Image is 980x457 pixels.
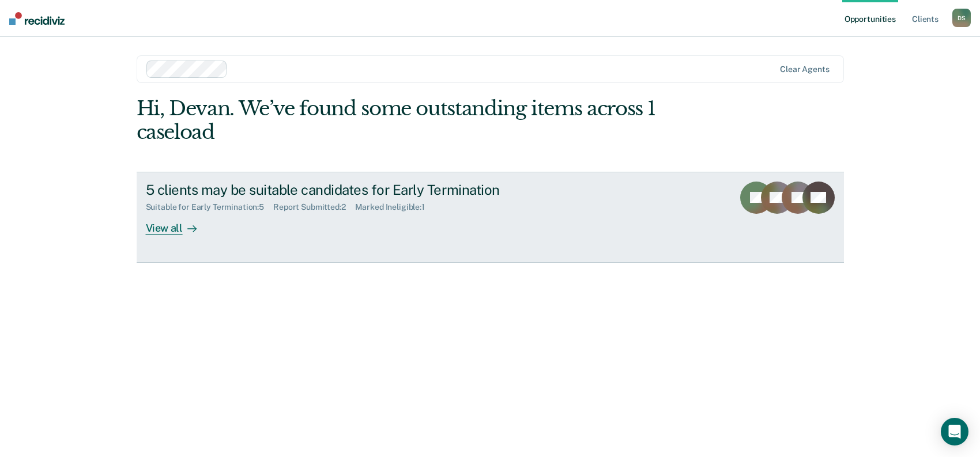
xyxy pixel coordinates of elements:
[146,202,274,212] div: Suitable for Early Termination : 5
[137,97,703,144] div: Hi, Devan. We’ve found some outstanding items across 1 caseload
[941,418,968,445] div: Open Intercom Messenger
[780,65,829,74] div: Clear agents
[146,212,210,235] div: View all
[137,172,844,263] a: 5 clients may be suitable candidates for Early TerminationSuitable for Early Termination:5Report ...
[952,9,971,27] button: DS
[355,202,434,212] div: Marked Ineligible : 1
[952,9,971,27] div: D S
[273,202,355,212] div: Report Submitted : 2
[9,12,65,25] img: Recidiviz
[146,182,551,198] div: 5 clients may be suitable candidates for Early Termination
